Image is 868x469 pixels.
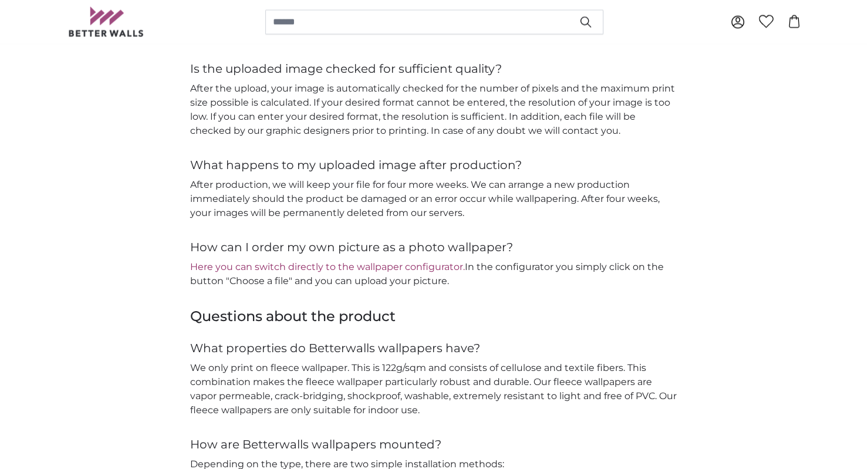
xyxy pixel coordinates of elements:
[190,307,678,326] h3: Questions about the product
[190,361,678,417] p: We only print on fleece wallpaper. This is 122g/sqm and consists of cellulose and textile fibers....
[68,7,144,37] img: Betterwalls
[190,436,678,453] h4: How are Betterwalls wallpapers mounted?
[190,178,678,220] p: After production, we will keep your file for four more weeks. We can arrange a new production imm...
[190,239,678,255] h4: How can I order my own picture as a photo wallpaper?
[190,60,678,77] h4: Is the uploaded image checked for sufficient quality?
[190,260,678,288] p: In the configurator you simply click on the button "Choose a file" and you can upload your picture.
[190,340,678,356] h4: What properties do Betterwalls wallpapers have?
[190,261,465,272] a: Here you can switch directly to the wallpaper configurator.
[190,82,678,138] p: After the upload, your image is automatically checked for the number of pixels and the maximum pr...
[190,157,678,173] h4: What happens to my uploaded image after production?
